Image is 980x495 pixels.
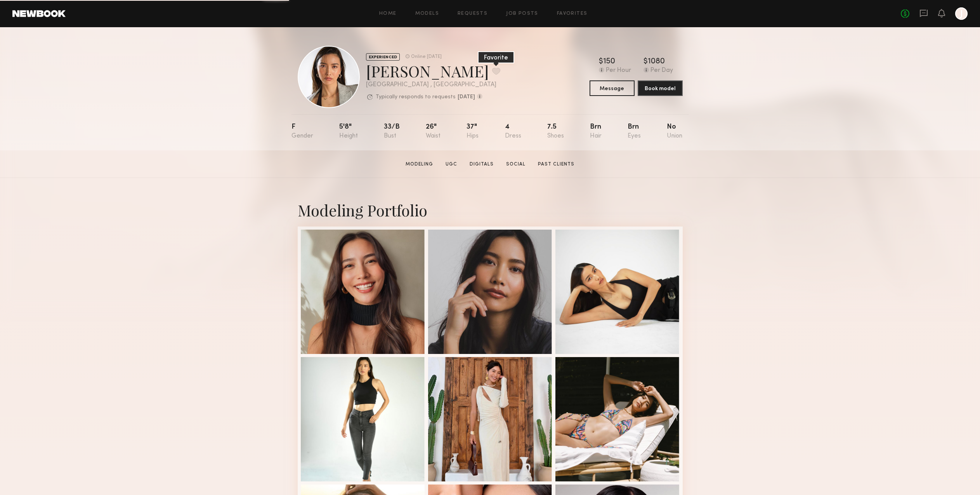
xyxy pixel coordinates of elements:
[467,124,479,139] div: 37"
[376,94,456,100] p: Typically responds to requests
[339,124,358,139] div: 5'8"
[402,161,436,168] a: Modeling
[547,124,564,139] div: 7.5
[298,200,683,220] div: Modeling Portfolio
[411,54,442,59] div: Online [DATE]
[442,161,460,168] a: UGC
[644,58,648,66] div: $
[379,11,397,16] a: Home
[667,124,682,139] div: No
[467,161,497,168] a: Digitals
[603,58,615,66] div: 150
[590,80,635,96] button: Message
[606,67,631,74] div: Per Hour
[638,80,683,96] button: Book model
[503,161,529,168] a: Social
[366,61,500,81] div: [PERSON_NAME]
[458,11,487,16] a: Requests
[384,124,400,139] div: 33/b
[557,11,588,16] a: Favorites
[650,67,673,74] div: Per Day
[505,124,521,139] div: 4
[955,7,968,20] a: J
[291,124,313,139] div: F
[590,124,602,139] div: Brn
[366,53,400,61] div: EXPERIENCED
[506,11,538,16] a: Job Posts
[415,11,439,16] a: Models
[535,161,578,168] a: Past Clients
[426,124,441,139] div: 26"
[628,124,641,139] div: Brn
[458,94,475,100] b: [DATE]
[648,58,665,66] div: 1080
[599,58,603,66] div: $
[366,82,500,88] div: [GEOGRAPHIC_DATA] , [GEOGRAPHIC_DATA]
